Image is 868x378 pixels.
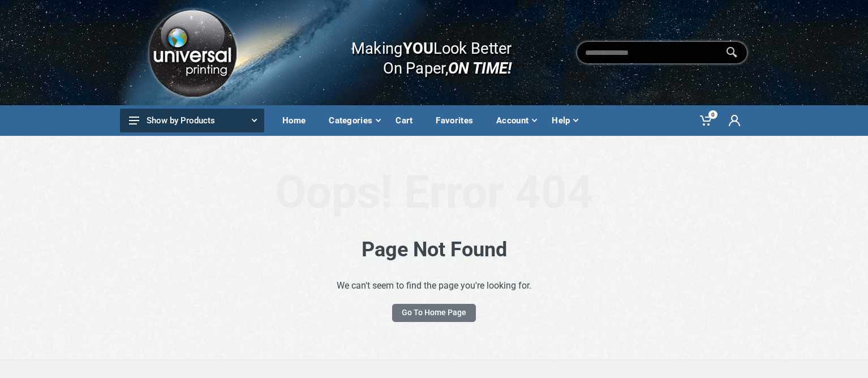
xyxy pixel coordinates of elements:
[402,38,433,58] b: YOU
[329,27,512,78] div: Making Look Better On Paper,
[388,105,428,136] a: Cart
[298,238,570,262] h1: Page Not Found
[298,279,570,293] p: We can't seem to find the page you're looking for.
[274,109,321,132] div: Home
[692,105,721,136] a: 0
[428,105,488,136] a: Favorites
[488,109,544,132] div: Account
[120,109,264,132] button: Show by Products
[428,109,488,132] div: Favorites
[274,105,321,136] a: Home
[708,110,717,119] span: 0
[120,136,748,238] div: Oops! Error 404
[448,58,512,78] i: ON TIME!
[145,5,240,101] img: Logo.png
[392,304,476,322] a: Go To Home Page
[544,109,585,132] div: Help
[388,109,428,132] div: Cart
[321,109,388,132] div: Categories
